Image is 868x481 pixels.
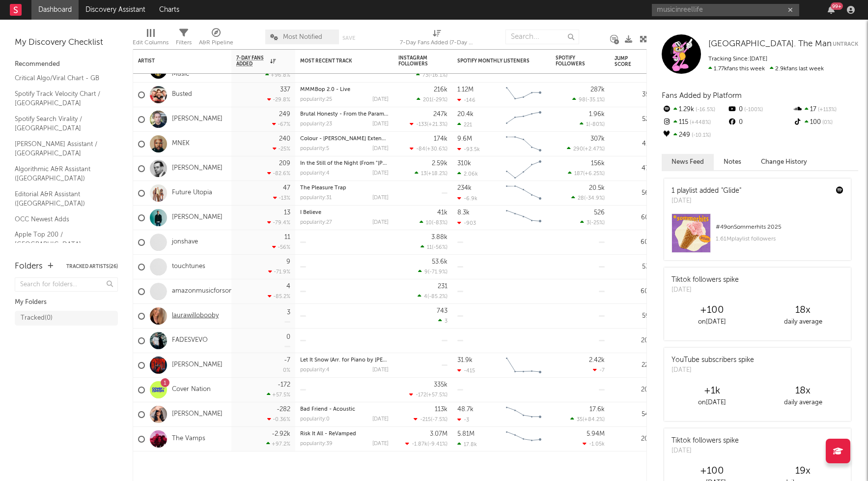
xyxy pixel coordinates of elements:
[430,73,446,78] span: -16.1 %
[426,220,432,226] span: 10
[662,129,727,142] div: 249
[300,367,330,373] div: popularity: 4
[615,384,654,396] div: 20.0
[672,446,739,456] div: [DATE]
[133,25,168,53] div: Edit Columns
[300,58,374,64] div: Most Recent Track
[172,238,198,246] a: jonshave
[273,146,290,152] div: -25 %
[272,244,290,250] div: -56 %
[688,120,711,125] span: +448 %
[199,25,233,53] div: A&R Pipeline
[615,310,654,322] div: 59.1
[708,66,765,72] span: 1.77k fans this week
[716,233,843,245] div: 1.61M playlist followers
[280,87,290,93] div: 337
[432,417,446,422] span: -7.5 %
[434,136,448,142] div: 174k
[505,30,579,44] input: Search...
[457,58,531,64] div: Spotify Monthly Listeners
[714,154,751,170] button: Notes
[757,304,848,316] div: 18 x
[708,39,832,49] a: [GEOGRAPHIC_DATA]. The Man
[372,121,389,127] div: [DATE]
[15,311,118,326] a: Tracked(0)
[793,116,858,129] div: 100
[172,140,190,148] a: MNEK
[172,213,223,222] a: [PERSON_NAME]
[435,406,448,413] div: 113k
[267,170,290,177] div: -82.6 %
[502,156,546,181] svg: Chart title
[172,164,223,173] a: [PERSON_NAME]
[721,187,741,194] a: "Glide"
[279,136,290,142] div: 240
[416,392,426,398] span: -172
[412,442,427,447] span: -1.87k
[727,103,792,116] div: 0
[457,121,472,128] div: 221
[267,96,290,103] div: -29.8 %
[502,107,546,132] svg: Chart title
[15,114,108,134] a: Spotify Search Virality / [GEOGRAPHIC_DATA]
[420,219,448,226] div: ( )
[300,161,389,166] div: In the Still of the Night (From "Rosalie") [Arr. for Oboe & Piano by Madeleine Dring & Nicholas D...
[266,441,290,447] div: +97.2 %
[427,147,446,152] span: +30.6 %
[15,189,108,209] a: Editorial A&R Assistant ([GEOGRAPHIC_DATA])
[15,164,108,184] a: Algorithmic A&R Assistant ([GEOGRAPHIC_DATA])
[589,357,605,363] div: 2.42k
[589,185,605,191] div: 20.5k
[615,360,654,371] div: 22.0
[416,72,448,78] div: ( )
[457,357,473,363] div: 31.9k
[300,210,389,215] div: I Believe
[172,90,192,99] a: Busted
[757,397,848,409] div: daily average
[572,96,605,103] div: ( )
[586,122,588,127] span: 1
[172,386,211,394] a: Cover Nation
[286,259,290,265] div: 9
[457,87,474,93] div: 1.12M
[672,365,754,375] div: [DATE]
[821,120,833,125] span: 0 %
[15,37,118,49] div: My Discovery Checklist
[15,139,108,159] a: [PERSON_NAME] Assistant / [GEOGRAPHIC_DATA]
[502,353,546,378] svg: Chart title
[615,335,654,347] div: 20.0
[300,358,419,363] a: Let It Snow (Arr. for Piano by [PERSON_NAME])
[591,220,603,226] span: -25 %
[652,4,799,16] input: Search for artists
[437,210,448,216] div: 41k
[15,297,118,308] div: My Folders
[172,115,223,123] a: [PERSON_NAME]
[587,431,605,437] div: 5.94M
[300,431,389,437] div: Risk It All - ReVamped
[405,441,448,447] div: ( )
[287,309,290,316] div: 3
[427,245,432,250] span: 11
[432,160,448,167] div: 2.59k
[277,406,290,413] div: -282
[757,316,848,328] div: daily average
[457,146,480,152] div: -93.5k
[172,336,208,345] a: FADESVEVO
[556,55,590,67] div: Spotify Followers
[502,181,546,206] svg: Chart title
[300,112,389,117] div: Brutal Honesty - From the Paramount+ Series ‘Grease: Rise of the Pink Ladies'
[428,171,446,177] span: +18.2 %
[172,410,223,419] a: [PERSON_NAME]
[591,160,605,167] div: 156k
[694,107,715,113] span: -16.5 %
[708,40,832,48] span: [GEOGRAPHIC_DATA]. The Man
[409,391,448,398] div: ( )
[833,39,858,49] button: Untrack
[21,312,53,324] div: Tracked ( 0 )
[672,186,741,196] div: 1 playlist added
[457,367,475,374] div: -415
[578,196,584,201] span: 28
[716,221,843,233] div: # 49 on Sommerhits 2025
[300,87,389,92] div: MMMBop 2.0 - Live
[272,121,290,127] div: -67 %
